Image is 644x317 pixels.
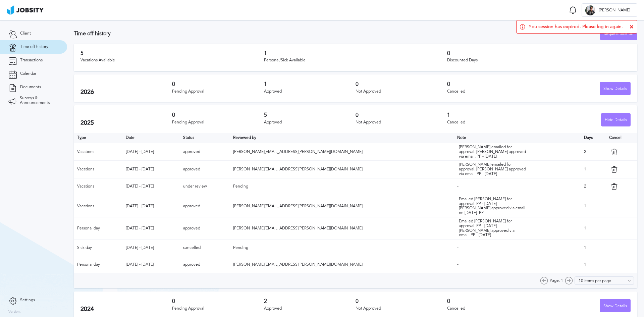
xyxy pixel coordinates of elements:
[74,143,122,161] td: Vacations
[122,256,180,273] td: [DATE] - [DATE]
[180,217,230,240] td: approved
[454,133,581,143] th: Toggle SortBy
[20,58,43,63] span: Transactions
[600,299,630,313] div: Show Details
[20,31,31,36] span: Client
[122,178,180,195] td: [DATE] - [DATE]
[74,256,122,273] td: Personal day
[264,112,356,118] h3: 5
[180,143,230,161] td: approved
[264,298,356,304] h3: 2
[447,89,539,94] div: Cancelled
[600,299,631,312] button: Show Details
[459,145,526,159] div: [PERSON_NAME] emailed for approval. [PERSON_NAME] approved via email. PP - [DATE]
[74,161,122,178] td: Vacations
[581,240,606,256] td: 1
[20,71,36,76] span: Calendar
[581,217,606,240] td: 1
[180,195,230,217] td: approved
[172,120,264,125] div: Pending Approval
[356,112,447,118] h3: 0
[20,45,48,49] span: Time off history
[172,89,264,94] div: Pending Approval
[264,58,447,63] div: Personal/Sick Available
[20,298,35,303] span: Settings
[74,195,122,217] td: Vacations
[122,133,180,143] th: Toggle SortBy
[447,306,539,311] div: Cancelled
[80,50,264,56] h3: 5
[356,298,447,304] h3: 0
[233,204,363,208] span: [PERSON_NAME][EMAIL_ADDRESS][PERSON_NAME][DOMAIN_NAME]
[601,113,631,126] button: Hide Details
[172,81,264,87] h3: 0
[180,133,230,143] th: Toggle SortBy
[356,89,447,94] div: Not Approved
[8,310,21,314] label: Version:
[20,85,41,90] span: Documents
[601,113,630,127] div: Hide Details
[180,178,230,195] td: under review
[233,149,363,154] span: [PERSON_NAME][EMAIL_ADDRESS][PERSON_NAME][DOMAIN_NAME]
[122,143,180,161] td: [DATE] - [DATE]
[356,81,447,87] h3: 0
[20,96,59,105] span: Surveys & Announcements
[459,219,526,237] div: Emailed [PERSON_NAME] for approval. PP - [DATE] [PERSON_NAME] approved via email. PP - [DATE]
[233,245,248,250] span: Pending
[233,262,363,267] span: [PERSON_NAME][EMAIL_ADDRESS][PERSON_NAME][DOMAIN_NAME]
[356,306,447,311] div: Not Approved
[80,306,172,313] h2: 2024
[80,58,264,63] div: Vacations Available
[447,58,631,63] div: Discounted Days
[447,120,539,125] div: Cancelled
[233,226,363,230] span: [PERSON_NAME][EMAIL_ADDRESS][PERSON_NAME][DOMAIN_NAME]
[180,240,230,256] td: cancelled
[74,31,600,37] h3: Time off history
[600,27,637,40] button: Request time off
[122,161,180,178] td: [DATE] - [DATE]
[581,178,606,195] td: 2
[122,217,180,240] td: [DATE] - [DATE]
[233,184,248,189] span: Pending
[447,50,631,56] h3: 0
[230,133,453,143] th: Toggle SortBy
[74,133,122,143] th: Type
[550,278,563,283] span: Page: 1
[264,50,447,56] h3: 1
[529,24,623,30] span: You session has expired. Please log in again.
[581,143,606,161] td: 2
[172,112,264,118] h3: 0
[606,133,637,143] th: Cancel
[600,82,630,96] div: Show Details
[122,240,180,256] td: [DATE] - [DATE]
[180,256,230,273] td: approved
[74,178,122,195] td: Vacations
[264,81,356,87] h3: 1
[172,306,264,311] div: Pending Approval
[172,298,264,304] h3: 0
[264,89,356,94] div: Approved
[122,195,180,217] td: [DATE] - [DATE]
[581,195,606,217] td: 1
[595,8,634,13] span: [PERSON_NAME]
[581,133,606,143] th: Days
[459,197,526,215] div: Emailed [PERSON_NAME] for approval. PP - [DATE] [PERSON_NAME] approved via email on [DATE]. PP
[264,120,356,125] div: Approved
[459,162,526,176] div: [PERSON_NAME] emailed for approval. [PERSON_NAME] approved via email. PP - [DATE]
[74,217,122,240] td: Personal day
[581,161,606,178] td: 1
[356,120,447,125] div: Not Approved
[585,5,595,15] div: E
[457,262,459,267] span: -
[74,240,122,256] td: Sick day
[447,298,539,304] h3: 0
[581,256,606,273] td: 1
[264,306,356,311] div: Approved
[447,81,539,87] h3: 0
[180,161,230,178] td: approved
[582,3,637,17] button: E[PERSON_NAME]
[447,112,539,118] h3: 1
[457,245,459,250] span: -
[600,82,631,95] button: Show Details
